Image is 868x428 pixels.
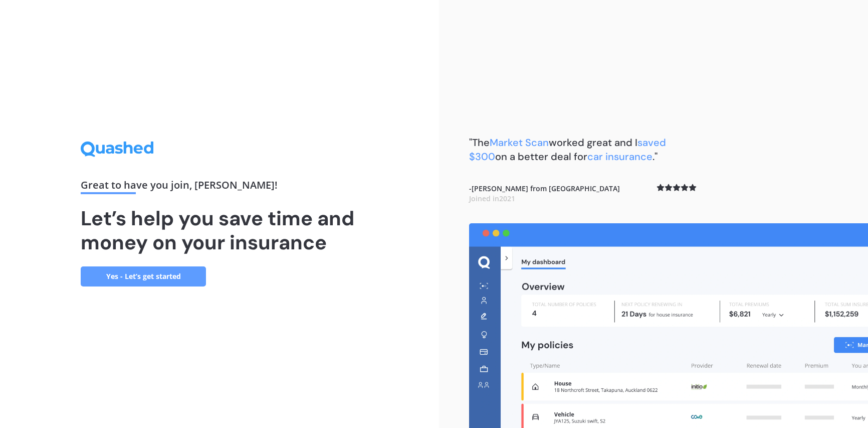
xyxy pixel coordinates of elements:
[469,184,620,203] b: - [PERSON_NAME] from [GEOGRAPHIC_DATA]
[81,180,358,194] div: Great to have you join , [PERSON_NAME] !
[469,223,868,428] img: dashboard.webp
[469,136,666,163] b: "The worked great and I on a better deal for ."
[81,206,358,254] h1: Let’s help you save time and money on your insurance
[469,194,515,203] span: Joined in 2021
[587,150,653,163] span: car insurance
[469,136,666,163] span: saved $300
[490,136,549,149] span: Market Scan
[81,266,206,287] a: Yes - Let’s get started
